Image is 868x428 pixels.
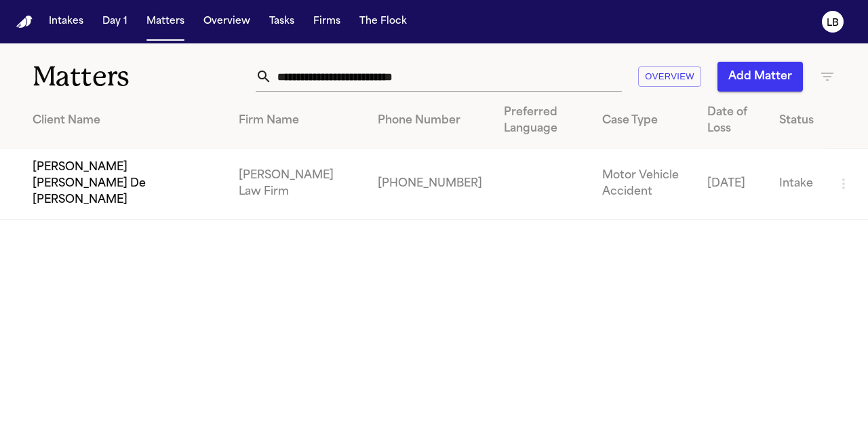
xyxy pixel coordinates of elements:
td: Motor Vehicle Accident [591,149,696,220]
div: Preferred Language [504,104,581,137]
button: Overview [198,9,256,34]
div: Date of Loss [707,104,757,137]
button: Overview [638,66,701,87]
button: The Flock [354,9,412,34]
div: Case Type [602,113,686,129]
a: Home [16,16,33,28]
div: Firm Name [239,113,356,129]
button: Intakes [43,9,89,34]
td: Intake [768,149,825,220]
button: Add Matter [717,62,803,92]
div: Phone Number [378,113,482,129]
div: Client Name [33,113,217,129]
td: [PERSON_NAME] Law Firm [228,149,367,220]
button: Firms [308,9,346,34]
td: [DATE] [696,149,768,220]
img: Finch Logo [16,16,33,28]
button: Matters [141,9,190,34]
div: Status [779,113,814,129]
button: Tasks [264,9,300,34]
td: [PHONE_NUMBER] [367,149,493,220]
h1: Matters [33,60,248,94]
button: Day 1 [97,9,133,34]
